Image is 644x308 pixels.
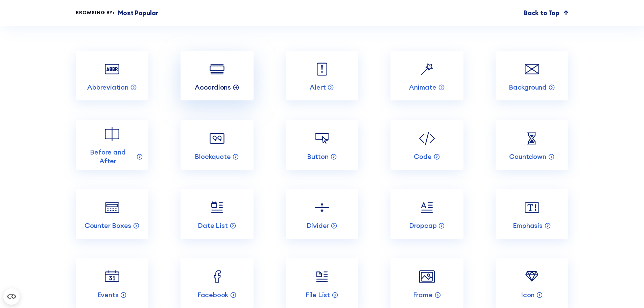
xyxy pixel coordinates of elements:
[522,198,542,217] img: Emphasis
[181,51,253,101] a: Accordions
[286,189,358,239] a: Divider
[102,124,122,144] img: Before and After
[307,152,329,161] p: Button
[417,198,436,217] img: Dropcap
[409,221,437,230] p: Dropcap
[307,221,329,230] p: Divider
[522,230,644,308] iframe: Chat Widget
[312,129,332,148] img: Button
[312,267,332,286] img: File List
[521,290,534,299] p: Icon
[3,288,20,305] button: Open CMP widget
[198,221,228,230] p: Date List
[197,290,228,299] p: Facebook
[181,189,253,239] a: Date List
[522,129,542,148] img: Countdown
[102,198,122,217] img: Counter Boxes
[195,152,231,161] p: Blockquote
[524,8,568,18] a: Back to Top
[207,60,226,79] img: Accordions
[286,51,358,101] a: Alert
[312,60,332,79] img: Alert
[496,120,568,170] a: Countdown
[81,148,135,165] p: Before and After
[306,290,330,299] p: File List
[390,120,463,170] a: Code
[76,51,148,101] a: Abbreviation
[102,60,122,79] img: Abbreviation
[390,51,463,101] a: Animate
[181,120,253,170] a: Blockquote
[310,83,326,92] p: Alert
[286,120,358,170] a: Button
[207,198,226,217] img: Date List
[522,60,542,79] img: Background
[118,8,159,18] p: Most Popular
[524,8,559,18] p: Back to Top
[87,83,128,92] p: Abbreviation
[85,221,131,230] p: Counter Boxes
[102,267,122,286] img: Events
[413,290,433,299] p: Frame
[76,120,148,170] a: Before and After
[207,267,226,286] img: Facebook
[496,189,568,239] a: Emphasis
[417,267,436,286] img: Frame
[207,129,226,148] img: Blockquote
[312,198,332,217] img: Divider
[195,83,231,92] p: Accordions
[414,152,431,161] p: Code
[409,83,436,92] p: Animate
[76,9,115,16] div: Browsing by:
[97,290,119,299] p: Events
[417,129,436,148] img: Code
[513,221,542,230] p: Emphasis
[509,152,546,161] p: Countdown
[390,189,463,239] a: Dropcap
[417,60,436,79] img: Animate
[76,189,148,239] a: Counter Boxes
[496,51,568,101] a: Background
[509,83,547,92] p: Background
